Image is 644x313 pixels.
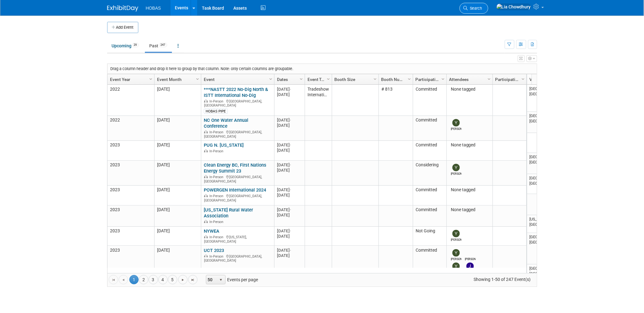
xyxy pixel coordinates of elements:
a: Column Settings [486,74,493,83]
span: - [290,143,291,147]
div: HOBAS PIPE [204,109,228,114]
span: Column Settings [441,77,446,82]
div: [DATE] [277,92,302,97]
div: None tagged [449,187,490,193]
td: Committed [413,141,446,161]
span: Column Settings [521,77,526,82]
td: [GEOGRAPHIC_DATA], [GEOGRAPHIC_DATA] [527,174,555,194]
a: POWERGEN International 2024 [204,187,266,193]
td: Considering [413,161,446,186]
img: In-Person Event [204,99,208,102]
a: Column Settings [325,74,332,83]
a: Attendees [449,74,489,85]
td: Committed [413,85,446,116]
span: In-Person [209,99,225,103]
span: - [290,187,291,192]
div: [GEOGRAPHIC_DATA], [GEOGRAPHIC_DATA] [204,254,271,263]
a: Dates [277,74,301,85]
span: In-Person [209,175,225,179]
a: NYWEA [204,228,219,234]
span: 50 [206,275,217,284]
a: 5 [168,275,177,284]
img: Yvonne Green [452,119,460,126]
div: None tagged [449,87,490,92]
td: [GEOGRAPHIC_DATA], [GEOGRAPHIC_DATA] [527,233,555,264]
span: Column Settings [148,77,153,82]
a: Go to the next page [178,275,188,284]
td: 2023 [107,227,154,246]
img: Yvonne Nyland [452,263,460,270]
div: Yvonne Green [451,257,462,261]
span: Events per page [198,275,264,284]
span: In-Person [209,130,225,134]
td: Committed [413,206,446,227]
span: - [290,87,291,92]
td: Tradeshow International [305,85,332,116]
td: [US_STATE], [GEOGRAPHIC_DATA] [527,215,555,233]
span: Go to the first page [111,277,116,282]
a: Past247 [145,40,172,52]
div: None tagged [449,142,490,148]
img: John Mele [466,249,474,257]
div: [DATE] [277,168,302,173]
a: Booth Number [381,74,409,85]
span: In-Person [209,149,225,153]
img: John Simonson [466,263,474,270]
span: In-Person [209,254,225,258]
div: [GEOGRAPHIC_DATA], [GEOGRAPHIC_DATA] [204,98,271,108]
td: [DATE] [154,141,201,161]
td: Committed [413,116,446,141]
a: Upcoming29 [107,40,144,52]
td: [DATE] [154,227,201,246]
td: [GEOGRAPHIC_DATA], [GEOGRAPHIC_DATA] [527,153,555,174]
div: [DATE] [277,253,302,258]
td: [GEOGRAPHIC_DATA], [GEOGRAPHIC_DATA] [527,85,555,112]
div: [US_STATE], [GEOGRAPHIC_DATA] [204,234,271,244]
div: [DATE] [277,87,302,92]
div: Yvonne Green [451,126,462,131]
img: Yvonne Green [452,164,460,171]
span: 29 [132,43,139,47]
div: [DATE] [277,248,302,253]
span: Go to the last page [190,277,195,282]
a: PUG N. [US_STATE] [204,142,244,148]
img: In-Person Event [204,254,208,258]
div: [DATE] [277,123,302,128]
img: In-Person Event [204,220,208,223]
img: In-Person Event [204,235,208,238]
td: [GEOGRAPHIC_DATA], [GEOGRAPHIC_DATA] [527,264,555,282]
a: UCT 2023 [204,248,224,253]
span: - [290,118,291,122]
span: Column Settings [487,77,492,82]
div: [DATE] [277,228,302,234]
td: Committed [413,246,446,277]
a: Participation Type [495,74,522,85]
a: Event Month [157,74,197,85]
div: [DATE] [277,162,302,168]
div: Yvonne Green [451,171,462,176]
div: Drag a column header and drop it here to group by that column. Note: only certain columns are gro... [107,64,537,74]
div: [DATE] [277,117,302,123]
img: Yvonne Green [452,230,460,237]
span: In-Person [209,235,225,239]
a: Column Settings [372,74,379,83]
img: In-Person Event [204,175,208,178]
a: Column Settings [440,74,446,83]
span: 1 [129,275,139,284]
div: [DATE] [277,148,302,153]
a: ***NASTT 2022 No-Dig North & ISTT International No-Dig [204,87,268,98]
button: Add Event [107,22,138,33]
a: Venue Location [530,74,551,85]
td: 2022 [107,85,154,116]
a: Column Settings [406,74,413,83]
a: Event [204,74,270,85]
a: 3 [149,275,158,284]
span: Column Settings [195,77,200,82]
td: [DATE] [154,246,201,277]
span: Go to the previous page [121,277,126,282]
span: Showing 1-50 of 247 Event(s) [468,275,537,284]
a: Booth Size [335,74,374,85]
td: # 813 [379,85,413,116]
span: In-Person [209,220,225,224]
td: 2023 [107,246,154,277]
